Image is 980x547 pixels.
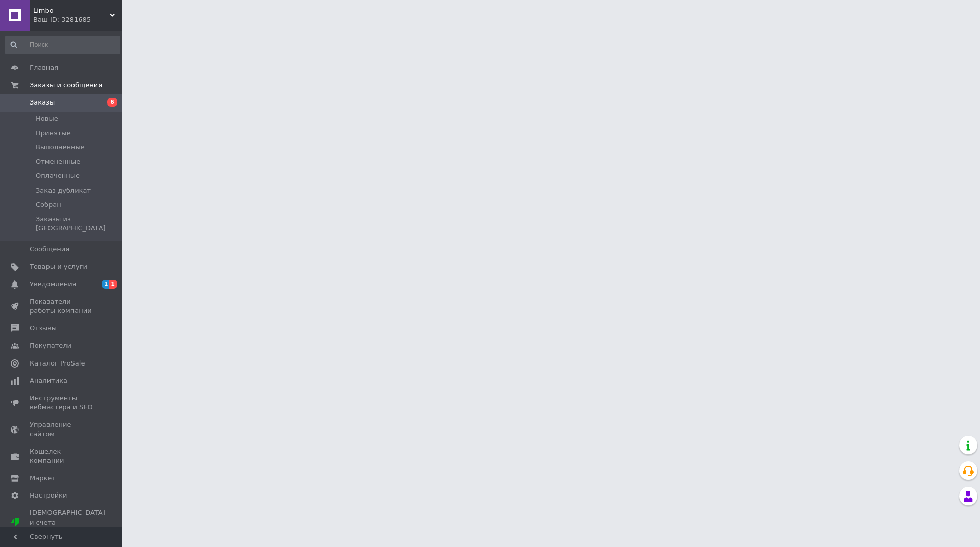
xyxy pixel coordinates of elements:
[109,280,117,289] span: 1
[30,394,94,412] span: Инструменты вебмастера и SEO
[30,280,76,289] span: Уведомления
[30,376,67,385] span: Аналитика
[102,280,110,289] span: 1
[30,341,71,350] span: Покупатели
[30,491,67,500] span: Настройки
[33,6,110,15] span: Limbo
[36,114,58,123] span: Новые
[30,245,69,254] span: Сообщения
[30,98,55,107] span: Заказы
[30,81,102,90] span: Заказы и сообщения
[36,171,80,180] span: Оплаченные
[30,447,94,465] span: Кошелек компании
[36,200,61,210] span: Собран
[33,15,122,24] div: Ваш ID: 3281685
[30,297,94,316] span: Показатели работы компании
[30,324,57,333] span: Отзывы
[5,36,120,54] input: Поиск
[30,359,85,368] span: Каталог ProSale
[36,215,119,233] span: Заказы из [GEOGRAPHIC_DATA]
[30,508,105,536] span: [DEMOGRAPHIC_DATA] и счета
[30,262,87,271] span: Товары и услуги
[107,98,117,107] span: 6
[36,143,85,152] span: Выполненные
[30,63,58,72] span: Главная
[30,420,94,438] span: Управление сайтом
[36,128,71,138] span: Принятые
[30,474,56,483] span: Маркет
[36,186,91,195] span: Заказ дубликат
[36,157,80,166] span: Отмененные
